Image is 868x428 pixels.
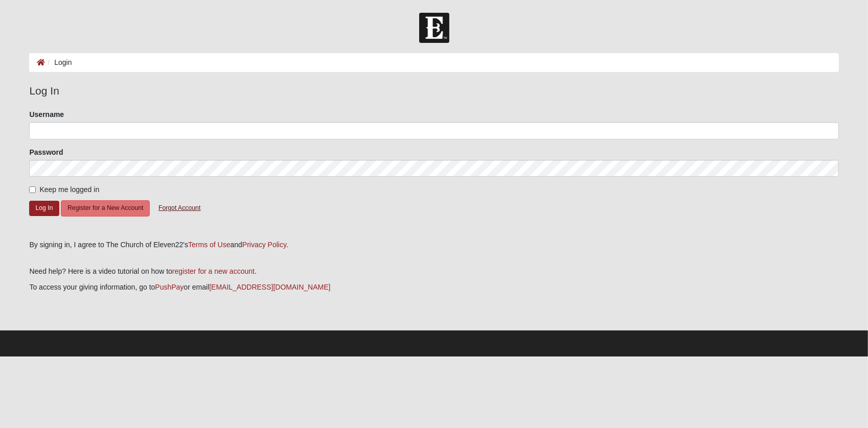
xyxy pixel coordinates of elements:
li: Login [45,57,72,68]
label: Username [29,109,64,120]
button: Forgot Account [152,200,207,216]
img: Church of Eleven22 Logo [419,13,449,43]
a: PushPay [155,283,184,291]
legend: Log In [29,83,838,99]
p: To access your giving information, go to or email [29,282,838,293]
p: Need help? Here is a video tutorial on how to . [29,266,838,277]
div: By signing in, I agree to The Church of Eleven22's and . [29,240,838,250]
label: Password [29,147,63,157]
input: Keep me logged in [29,186,36,193]
button: Log In [29,201,59,216]
a: Terms of Use [188,241,230,249]
a: Privacy Policy [242,241,286,249]
button: Register for a New Account [61,200,150,216]
a: register for a new account [172,267,255,275]
span: Keep me logged in [39,185,99,194]
a: [EMAIL_ADDRESS][DOMAIN_NAME] [209,283,330,291]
